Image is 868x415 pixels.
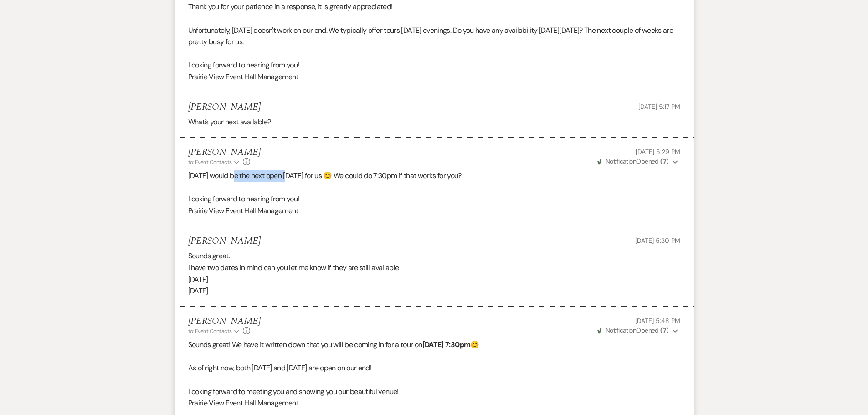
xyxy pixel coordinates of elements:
[188,116,680,128] div: What’s your next available?
[636,148,680,156] span: [DATE] 5:29 PM
[597,157,669,165] span: Opened
[596,157,680,166] button: NotificationOpened (7)
[596,326,680,335] button: NotificationOpened (7)
[188,327,241,335] button: to: Event Contacts
[188,316,261,327] h5: [PERSON_NAME]
[660,157,668,165] strong: ( 7 )
[635,317,680,325] span: [DATE] 5:48 PM
[188,205,680,217] p: Prairie View Event Hall Management
[188,147,261,158] h5: [PERSON_NAME]
[188,59,680,71] p: Looking forward to hearing from you!
[188,397,680,409] p: Prairie View Event Hall Management
[660,326,668,334] strong: ( 7 )
[188,158,241,166] button: to: Event Contacts
[597,326,669,334] span: Opened
[188,339,680,351] p: Sounds great! We have it written down that you will be coming in for a tour on 😊
[188,362,680,374] p: As of right now, both [DATE] and [DATE] are open on our end!
[606,157,636,165] span: Notification
[635,236,680,245] span: [DATE] 5:30 PM
[188,236,261,247] h5: [PERSON_NAME]
[188,193,680,205] p: Looking forward to hearing from you!
[188,1,680,13] p: Thank you for your patience in a response, it is greatly appreciated!
[188,102,261,113] h5: [PERSON_NAME]
[188,71,680,83] p: Prairie View Event Hall Management
[188,25,680,48] p: Unfortunately, [DATE] doesn't work on our end. We typically offer tours [DATE] evenings. Do you h...
[638,102,680,111] span: [DATE] 5:17 PM
[422,340,471,349] strong: [DATE] 7:30pm
[188,170,680,182] p: [DATE] would be the next open [DATE] for us 😊 We could do 7:30pm if that works for you?
[188,250,680,297] div: Sounds great. I have two dates in mind can you let me know if they are still available [DATE] [DATE]
[188,386,680,398] p: Looking forward to meeting you and showing you our beautiful venue!
[188,159,232,166] span: to: Event Contacts
[188,328,232,335] span: to: Event Contacts
[606,326,636,334] span: Notification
